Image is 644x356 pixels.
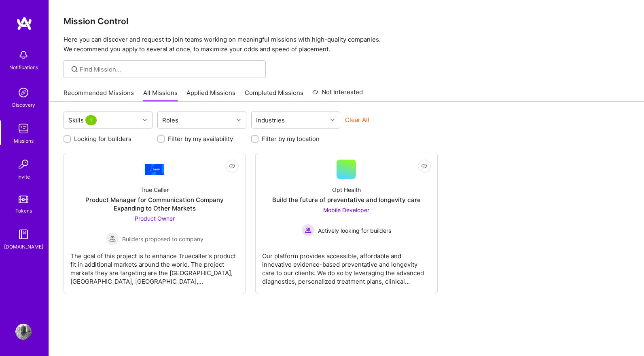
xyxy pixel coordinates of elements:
[143,88,178,102] a: All Missions
[64,16,629,26] h3: Mission Control
[14,137,34,145] div: Missions
[229,163,235,169] i: icon EyeClosed
[85,115,97,125] span: 1
[15,226,32,242] img: guide book
[64,35,629,54] p: Here you can discover and request to join teams working on meaningful missions with high-quality ...
[15,84,32,101] img: discovery
[421,163,428,169] i: icon EyeClosed
[332,185,361,194] div: Opt Health
[17,173,30,181] div: Invite
[160,114,180,126] div: Roles
[272,196,421,204] div: Build the future of preventative and longevity care
[15,206,32,215] div: Tokens
[15,156,32,173] img: Invite
[122,235,203,243] span: Builders proposed to company
[15,120,32,137] img: teamwork
[70,160,239,287] a: Company LogoTrue CallerProduct Manager for Communication Company Expanding to Other MarketsProduc...
[145,164,164,175] img: Company Logo
[237,118,241,122] i: icon Chevron
[80,65,260,74] input: Find Mission...
[70,65,79,74] i: icon SearchGrey
[106,232,119,245] img: Builders proposed to company
[312,87,363,102] a: Not Interested
[74,135,131,143] label: Looking for builders
[168,135,233,143] label: Filter by my availability
[15,47,32,63] img: bell
[66,114,100,126] div: Skills
[4,242,43,251] div: [DOMAIN_NAME]
[16,16,32,31] img: logo
[330,118,335,122] i: icon Chevron
[70,196,239,213] div: Product Manager for Communication Company Expanding to Other Markets
[70,245,239,286] div: The goal of this project is to enhance Truecaller's product fit in additional markets around the ...
[64,88,134,102] a: Recommended Missions
[15,324,32,340] img: User Avatar
[302,224,315,237] img: Actively looking for builders
[245,88,303,102] a: Completed Missions
[13,324,34,340] a: User Avatar
[323,206,369,213] span: Mobile Developer
[254,114,287,126] div: Industries
[345,116,369,124] button: Clear All
[140,185,169,194] div: True Caller
[135,215,175,222] span: Product Owner
[143,118,147,122] i: icon Chevron
[9,63,38,72] div: Notifications
[186,88,235,102] a: Applied Missions
[19,196,28,203] img: tokens
[262,245,430,286] div: Our platform provides accessible, affordable and innovative evidence-based preventative and longe...
[262,135,320,143] label: Filter by my location
[318,226,391,235] span: Actively looking for builders
[262,160,430,287] a: Opt HealthBuild the future of preventative and longevity careMobile Developer Actively looking fo...
[12,101,35,109] div: Discovery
